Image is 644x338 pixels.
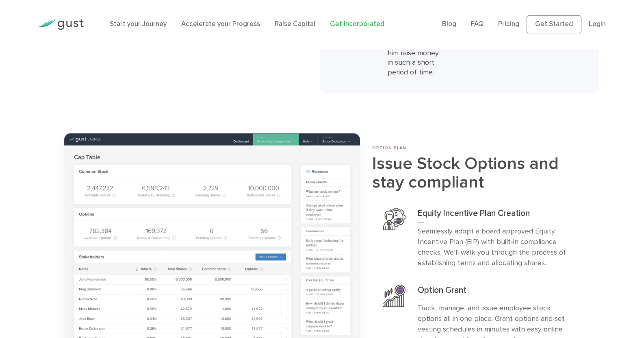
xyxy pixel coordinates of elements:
img: Grant [383,285,405,307]
a: Start your Journey [110,20,167,28]
h3: Option Grant [418,285,569,299]
a: Login [589,20,606,28]
a: FAQ [471,20,484,28]
img: Equity [383,208,405,230]
a: Raise Capital [275,20,315,28]
h3: Equity Incentive Plan Creation [418,208,569,222]
a: Pricing [498,20,519,28]
a: Blog [442,20,456,28]
h2: Issue Stock Options and stay compliant [372,155,580,192]
p: Seamlessly adopt a board approved Equity Incentive Plan (EIP) with built-in compliance checks. We... [418,226,569,268]
div: OPTION PLAN [372,145,580,151]
a: Get Started [527,15,581,33]
img: Gust Logo [38,19,84,30]
a: Get Incorporated [330,20,384,28]
a: Accelerate your Progress [181,20,260,28]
